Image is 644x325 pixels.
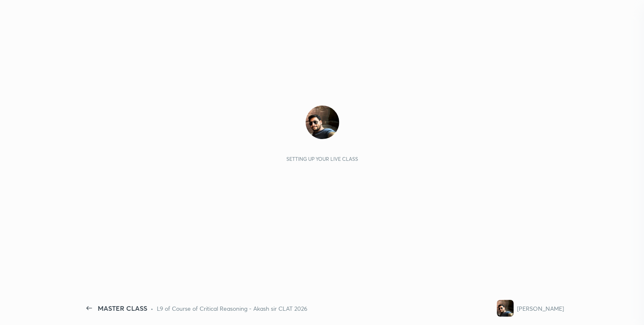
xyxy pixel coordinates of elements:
[517,304,564,313] div: [PERSON_NAME]
[98,303,147,313] div: MASTER CLASS
[306,106,339,139] img: a32ffa1e50e8473990e767c0591ae111.jpg
[286,156,358,162] div: Setting up your live class
[497,300,514,317] img: a32ffa1e50e8473990e767c0591ae111.jpg
[157,304,307,313] div: L9 of Course of Critical Reasoning - Akash sir CLAT 2026
[151,304,153,313] div: •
